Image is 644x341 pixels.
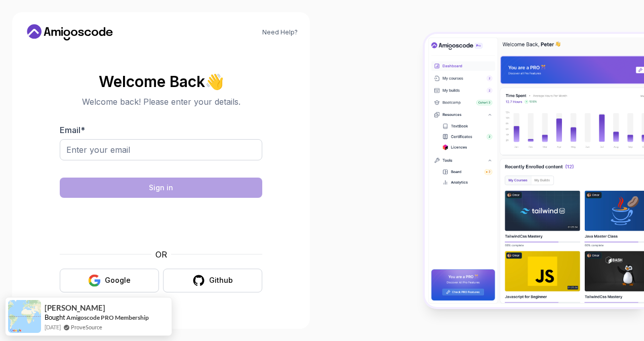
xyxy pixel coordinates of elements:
button: Google [60,269,159,292]
p: OR [155,248,167,261]
span: Bought [45,313,65,321]
h2: Welcome Back [60,73,262,90]
a: ProveSource [71,323,102,331]
a: Home link [24,24,115,40]
button: Sign in [60,178,262,198]
div: Github [209,275,233,285]
span: [DATE] [45,323,61,331]
button: Github [163,269,262,292]
img: provesource social proof notification image [8,300,41,333]
div: Google [105,275,131,285]
label: Email * [60,125,85,135]
a: Amigoscode PRO Membership [66,314,149,321]
input: Enter your email [60,139,262,160]
span: 👋 [205,73,223,89]
img: Amigoscode Dashboard [425,34,644,307]
span: [PERSON_NAME] [45,304,105,312]
div: Sign in [149,183,173,193]
p: Welcome back! Please enter your details. [60,96,262,108]
a: Need Help? [262,28,298,36]
iframe: Widget containing checkbox for hCaptcha security challenge [85,204,237,242]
